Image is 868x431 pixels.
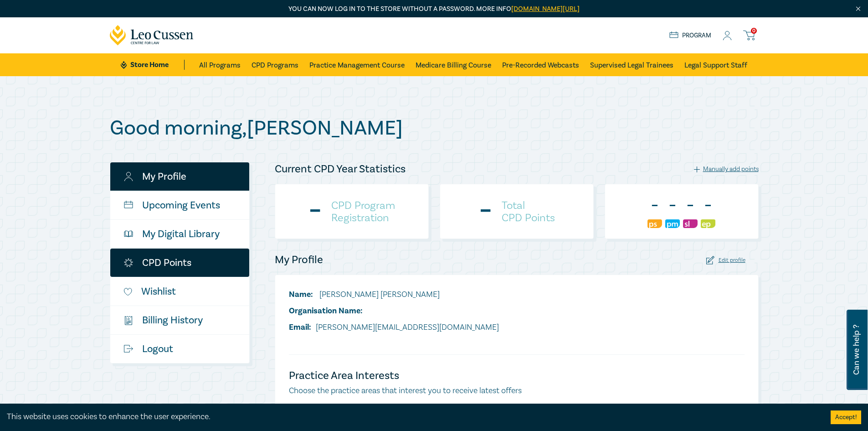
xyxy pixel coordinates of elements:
div: Edit profile [706,256,745,265]
img: Substantive Law [683,219,698,228]
div: - [647,194,662,218]
h4: Current CPD Year Statistics [275,162,406,177]
tspan: $ [126,317,128,322]
a: Wishlist [110,277,249,306]
img: Professional Skills [647,219,662,228]
div: - [665,194,680,218]
li: [PERSON_NAME] [PERSON_NAME] [289,289,499,301]
a: Store Home [121,60,184,70]
a: My Digital Library [110,220,249,248]
h1: Good morning , [PERSON_NAME] [110,116,759,140]
button: Accept cookies [831,410,861,424]
a: Legal Support Staff [684,53,747,76]
div: Manually add points [694,165,759,173]
span: 0 [751,28,757,34]
a: Supervised Legal Trainees [590,53,673,76]
h4: Practice Area Interests [289,369,745,383]
div: - [683,194,698,218]
p: You can now log in to the store without a password. More info [110,4,759,14]
a: Practice Management Course [309,53,405,76]
a: Logout [110,335,249,363]
div: This website uses cookies to enhance the user experience. [7,411,817,423]
div: - [478,200,493,223]
a: CPD Points [110,249,249,277]
h4: Total CPD Points [502,199,555,224]
a: CPD Programs [252,53,298,76]
a: Upcoming Events [110,191,249,219]
img: Ethics & Professional Responsibility [701,219,715,228]
img: Practice Management & Business Skills [665,219,680,228]
a: Pre-Recorded Webcasts [502,53,579,76]
span: Email: [289,322,311,332]
a: [DOMAIN_NAME][URL] [511,5,580,13]
h4: CPD Program Registration [331,199,395,224]
a: Program [669,31,712,41]
span: Organisation Name: [289,306,363,316]
a: My Profile [110,162,249,191]
img: Close [854,5,862,13]
span: Name: [289,289,313,300]
p: Choose the practice areas that interest you to receive latest offers [289,385,745,397]
a: $Billing History [110,306,249,334]
div: - [308,200,322,223]
div: - [701,194,715,218]
a: Medicare Billing Course [416,53,491,76]
li: [PERSON_NAME][EMAIL_ADDRESS][DOMAIN_NAME] [289,322,499,333]
a: All Programs [199,53,241,76]
span: Can we help ? [852,315,861,384]
h4: My Profile [275,253,323,267]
